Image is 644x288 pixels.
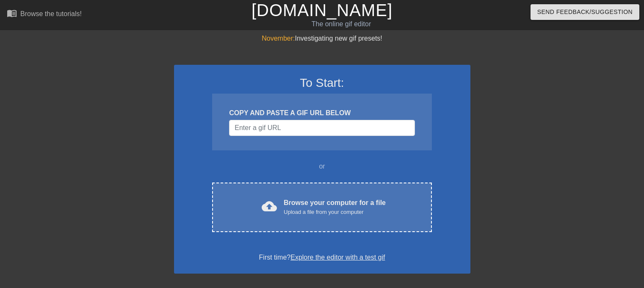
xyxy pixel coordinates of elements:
span: Send Feedback/Suggestion [537,7,633,17]
button: Send Feedback/Suggestion [531,4,639,20]
div: Investigating new gif presets! [174,33,470,44]
div: The online gif editor [219,19,464,29]
span: menu_book [7,8,17,18]
a: Browse the tutorials! [7,8,82,21]
a: Explore the editor with a test gif [290,254,385,261]
div: or [196,161,448,172]
div: Browse the tutorials! [20,10,82,17]
input: Username [229,120,415,136]
div: First time? [185,252,459,263]
span: November: [262,35,295,42]
div: Browse your computer for a file [284,198,386,216]
div: Upload a file from your computer [284,208,386,216]
div: COPY AND PASTE A GIF URL BELOW [229,108,415,118]
span: cloud_upload [262,199,277,214]
h3: To Start: [185,76,459,90]
a: [DOMAIN_NAME] [252,1,392,19]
